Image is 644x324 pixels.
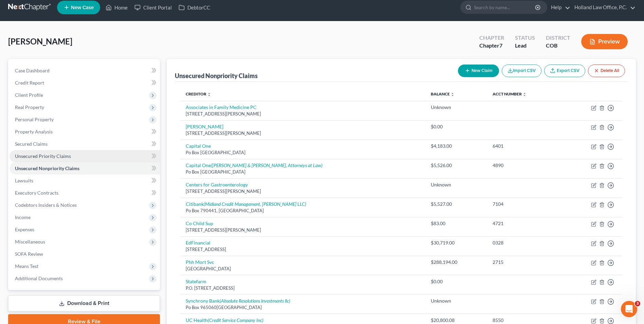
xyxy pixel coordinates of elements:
a: Statefarm [186,278,206,284]
a: Secured Claims [10,138,160,150]
span: 7 [499,42,502,49]
span: Credit Report [15,80,44,86]
span: Secured Claims [15,141,48,147]
div: 4890 [493,162,556,169]
a: Unsecured Nonpriority Claims [10,162,160,175]
i: (Credit Service Company Inc) [208,317,263,323]
a: Acct Number unfold_more [493,91,527,96]
div: 2715 [493,259,556,266]
button: Delete All [588,65,625,77]
span: Unsecured Nonpriority Claims [15,165,79,171]
span: Income [15,214,31,220]
div: [GEOGRAPHIC_DATA] [186,266,420,272]
div: Po Box [GEOGRAPHIC_DATA] [186,149,420,156]
div: [STREET_ADDRESS][PERSON_NAME] [186,130,420,137]
span: Miscellaneous [15,239,45,245]
span: SOFA Review [15,251,43,257]
div: Unknown [431,181,482,188]
div: Chapter [479,34,504,42]
a: [PERSON_NAME] [186,124,223,129]
div: Po Box 790441, [GEOGRAPHIC_DATA] [186,208,420,214]
div: Unsecured Nonpriority Claims [175,72,258,80]
a: Export CSV [544,65,585,77]
div: Unknown [431,298,482,304]
div: Status [515,34,535,42]
div: $83.00 [431,220,482,227]
span: [PERSON_NAME] [8,36,72,46]
a: Synchrony Bank(Absolute Resolutions lnvestments llc) [186,298,290,304]
div: $5,526.00 [431,162,482,169]
a: Download & Print [8,295,160,311]
a: Property Analysis [10,126,160,138]
span: Additional Documents [15,275,63,281]
a: Balance unfold_more [431,91,455,96]
div: [STREET_ADDRESS][PERSON_NAME] [186,227,420,233]
a: Associates in Family Medicine PC [186,104,257,110]
a: Help [548,1,570,14]
div: Chapter [479,42,504,50]
button: New Claim [458,65,499,77]
a: Credit Report [10,77,160,89]
a: Lawsuits [10,175,160,187]
a: Creditor unfold_more [186,91,211,96]
div: Lead [515,42,535,50]
i: unfold_more [207,92,211,96]
i: ([PERSON_NAME] & [PERSON_NAME], Attorneys at Law) [211,162,323,168]
a: SOFA Review [10,248,160,260]
div: P.O. [STREET_ADDRESS] [186,285,420,291]
span: 3 [635,301,640,306]
div: $20,800.08 [431,317,482,324]
a: Co Child Sup [186,220,213,226]
span: Expenses [15,227,34,232]
i: (Absolute Resolutions lnvestments llc) [220,298,290,304]
iframe: Intercom live chat [621,301,637,317]
span: Client Profile [15,92,43,98]
div: $288,194.00 [431,259,482,266]
i: (Midland Credit Management, [PERSON_NAME] LLC) [204,201,306,207]
span: New Case [71,5,94,10]
button: Import CSV [502,65,541,77]
a: Citibank(Midland Credit Management, [PERSON_NAME] LLC) [186,201,306,207]
span: Property Analysis [15,129,53,134]
div: 4721 [493,220,556,227]
a: Client Portal [131,1,175,14]
span: Executory Contracts [15,190,58,196]
div: $4,183.00 [431,143,482,149]
div: Unknown [431,104,482,111]
span: Personal Property [15,116,54,122]
span: Codebtors Insiders & Notices [15,202,77,208]
a: Case Dashboard [10,65,160,77]
div: $30,719.00 [431,239,482,246]
div: [STREET_ADDRESS][PERSON_NAME] [186,111,420,117]
span: Lawsuits [15,178,33,183]
div: [STREET_ADDRESS] [186,246,420,253]
a: Phh Mort Svc [186,259,214,265]
div: District [546,34,570,42]
div: COB [546,42,570,50]
div: $0.00 [431,278,482,285]
a: DebtorCC [175,1,214,14]
div: [STREET_ADDRESS][PERSON_NAME] [186,188,420,195]
a: Executory Contracts [10,187,160,199]
span: Real Property [15,104,44,110]
a: UC Health(Credit Service Company Inc) [186,317,263,323]
div: $5,527.00 [431,201,482,208]
div: $0.00 [431,123,482,130]
div: Po Box [GEOGRAPHIC_DATA] [186,169,420,175]
span: Means Test [15,263,38,269]
div: 7104 [493,201,556,208]
span: Case Dashboard [15,68,50,73]
a: Capital One [186,143,211,149]
div: Po Box 965060[GEOGRAPHIC_DATA] [186,304,420,311]
input: Search by name... [474,1,536,14]
div: 8550 [493,317,556,324]
a: Capital One([PERSON_NAME] & [PERSON_NAME], Attorneys at Law) [186,162,323,168]
a: EdFinancial [186,240,210,246]
div: 6401 [493,143,556,149]
a: Holland Law Office, P.C. [571,1,636,14]
div: 0328 [493,239,556,246]
span: Unsecured Priority Claims [15,153,71,159]
a: Home [102,1,131,14]
a: Centers for Gastroenterology [186,182,248,187]
button: Preview [581,34,628,49]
